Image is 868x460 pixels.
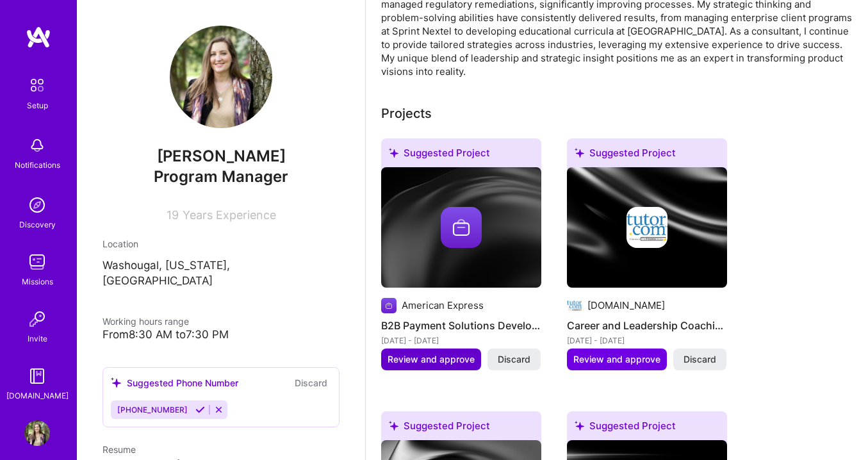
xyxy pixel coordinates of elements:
[111,377,122,388] i: icon SuggestedTeams
[26,26,51,49] img: logo
[381,349,481,370] button: Review and approve
[22,275,53,288] div: Missions
[575,148,584,158] i: icon SuggestedTeams
[381,334,541,347] div: [DATE] - [DATE]
[183,208,276,222] span: Years Experience
[24,363,50,389] img: guide book
[102,328,340,341] div: From 8:30 AM to 7:30 PM
[626,207,667,248] img: Company logo
[24,249,50,275] img: teamwork
[441,207,482,248] img: Company logo
[117,405,188,415] span: [PHONE_NUMBER]
[567,334,727,347] div: [DATE] - [DATE]
[15,158,60,172] div: Notifications
[567,298,582,313] img: Company logo
[195,405,205,415] i: Accept
[24,192,50,218] img: discovery
[291,375,331,390] button: Discard
[102,258,340,289] p: Washougal, [US_STATE], [GEOGRAPHIC_DATA]
[102,316,189,327] span: Working hours range
[381,411,541,445] div: Suggested Project
[381,104,432,123] div: Add projects you've worked on
[167,208,179,222] span: 19
[102,237,340,251] div: Location
[575,421,584,431] i: icon SuggestedTeams
[487,349,541,370] button: Discard
[381,104,432,123] div: Projects
[170,26,272,128] img: User Avatar
[6,389,69,402] div: [DOMAIN_NAME]
[573,353,660,366] span: Review and approve
[567,411,727,445] div: Suggested Project
[111,376,238,390] div: Suggested Phone Number
[24,420,50,446] img: User Avatar
[381,138,541,172] div: Suggested Project
[27,99,48,112] div: Setup
[19,218,56,231] div: Discovery
[24,306,50,332] img: Invite
[102,147,340,166] span: [PERSON_NAME]
[154,167,288,186] span: Program Manager
[388,353,475,366] span: Review and approve
[381,298,397,313] img: Company logo
[684,353,716,366] span: Discard
[567,317,727,334] h4: Career and Leadership Coaching
[567,349,667,370] button: Review and approve
[214,405,224,415] i: Reject
[381,317,541,334] h4: B2B Payment Solutions Development
[28,332,47,345] div: Invite
[567,138,727,172] div: Suggested Project
[498,353,530,366] span: Discard
[24,72,51,99] img: setup
[21,420,53,446] a: User Avatar
[587,299,665,312] div: [DOMAIN_NAME]
[24,133,50,158] img: bell
[389,148,398,158] i: icon SuggestedTeams
[402,299,484,312] div: American Express
[381,167,541,288] img: cover
[673,349,726,370] button: Discard
[567,167,727,288] img: cover
[102,444,136,455] span: Resume
[389,421,398,431] i: icon SuggestedTeams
